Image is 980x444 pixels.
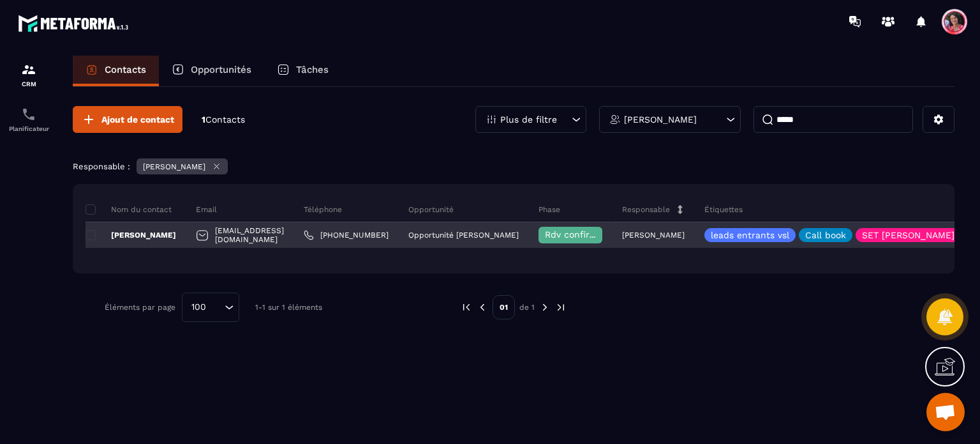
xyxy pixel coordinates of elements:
[264,56,341,86] a: Tâches
[3,52,54,97] a: formationformationCRM
[21,62,36,77] img: formation
[408,231,519,240] p: Opportunité [PERSON_NAME]
[85,204,172,215] p: Nom du contact
[711,231,789,240] p: leads entrants vsl
[624,115,697,124] p: [PERSON_NAME]
[3,80,54,88] p: CRM
[3,125,54,132] p: Planificateur
[105,64,146,75] p: Contacts
[519,302,535,312] p: de 1
[187,300,211,314] span: 100
[196,204,217,215] p: Email
[143,162,205,171] p: [PERSON_NAME]
[73,56,159,86] a: Contacts
[408,204,454,215] p: Opportunité
[461,302,472,313] img: prev
[555,302,567,313] img: next
[704,204,743,215] p: Étiquettes
[3,97,54,142] a: schedulerschedulerPlanificateur
[622,231,685,240] p: [PERSON_NAME]
[538,204,560,215] p: Phase
[159,56,264,86] a: Opportunités
[926,393,965,431] div: Ouvrir le chat
[191,64,251,75] p: Opportunités
[862,231,954,240] p: SET [PERSON_NAME]
[622,204,670,215] p: Responsable
[101,113,174,126] span: Ajout de contact
[202,114,245,126] p: 1
[545,229,617,240] span: Rdv confirmé ✅
[205,114,245,125] span: Contacts
[73,106,182,133] button: Ajout de contact
[500,115,557,124] p: Plus de filtre
[255,303,322,312] p: 1-1 sur 1 éléments
[304,230,389,240] a: [PHONE_NUMBER]
[211,300,221,314] input: Search for option
[182,293,239,322] div: Search for option
[805,231,846,240] p: Call book
[105,303,175,312] p: Éléments par page
[18,11,133,35] img: logo
[493,295,515,319] p: 01
[539,302,551,313] img: next
[296,64,329,75] p: Tâches
[73,162,130,171] p: Responsable :
[21,107,36,122] img: scheduler
[477,302,488,313] img: prev
[304,204,342,215] p: Téléphone
[85,230,176,240] p: [PERSON_NAME]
